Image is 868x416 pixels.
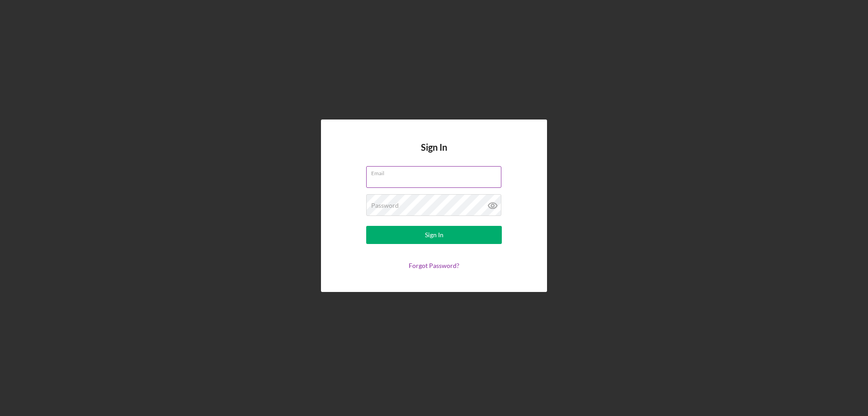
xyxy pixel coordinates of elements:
label: Email [371,167,501,177]
div: Sign In [425,226,443,244]
button: Sign In [366,226,502,244]
label: Password [371,202,399,209]
h4: Sign In [421,142,447,166]
a: Forgot Password? [409,262,459,269]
